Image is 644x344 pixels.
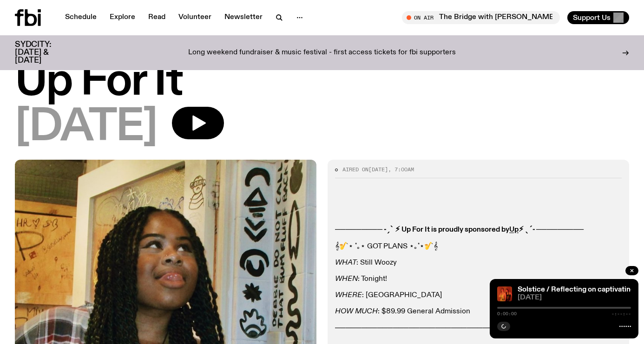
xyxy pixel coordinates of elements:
[519,226,584,234] strong: ⚡︎ ˎˊ˗ ─────────
[335,259,356,266] em: WHAT
[402,11,560,24] button: On AirThe Bridge with [PERSON_NAME]
[143,11,171,24] a: Read
[335,292,362,299] em: WHERE
[335,259,622,267] p: : Still Woozy
[335,275,358,283] em: WHEN
[388,166,414,173] span: , 7:00am
[173,11,217,24] a: Volunteer
[335,291,622,300] p: : [GEOGRAPHIC_DATA]
[15,41,74,65] h3: SYDCITY: [DATE] & [DATE]
[188,49,456,57] p: Long weekend fundraiser & music festival - first access tickets for fbi supporters
[611,312,631,316] span: -:--:--
[509,226,519,234] a: Up
[567,11,629,24] button: Support Us
[368,166,388,173] span: [DATE]
[335,275,622,284] p: : Tonight!
[342,166,368,173] span: Aired on
[15,61,629,103] h1: Up For It
[335,242,622,251] p: 𝄞🎷⋆ ˚｡⋆ GOT PLANS ⋆｡˚⋆🎷𝄞
[15,107,157,149] span: [DATE]
[573,13,611,22] span: Support Us
[497,312,517,316] span: 0:00:00
[219,11,268,24] a: Newsletter
[59,11,102,24] a: Schedule
[335,226,509,234] strong: ───────── ˗ˏˋ ⚡︎ Up For It is proudly sponsored by
[497,286,512,301] img: Naomi Robinson and Poli Pearl of Western Australian born band Special Feelings stand side by side...
[518,294,631,301] span: [DATE]
[104,11,141,24] a: Explore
